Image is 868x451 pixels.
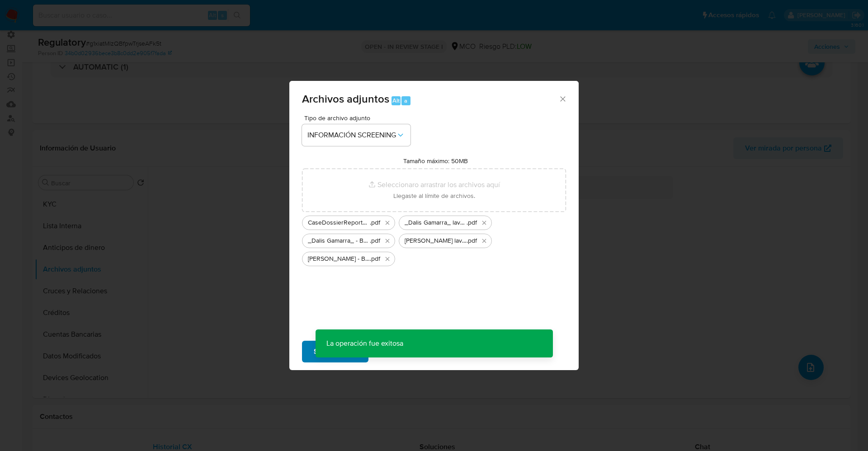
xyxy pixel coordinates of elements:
span: .pdf [370,236,380,245]
button: INFORMACIÓN SCREENING [302,124,410,146]
span: Archivos adjuntos [302,91,389,107]
span: Cancelar [384,342,413,362]
span: CaseDossierReport_5jb75j1z1d911k1hhgnv540yq [308,218,370,227]
span: .pdf [370,254,380,263]
span: .pdf [467,218,477,227]
button: Eliminar _Dalis Gamarra_ - Buscar con Google.pdf [382,235,393,246]
span: _Dalis Gamarra_ lavado de dinero - Buscar con Google [405,218,467,227]
span: .pdf [370,218,380,227]
button: Eliminar CaseDossierReport_5jb75j1z1d911k1hhgnv540yq.pdf [382,217,393,228]
span: _Dalis Gamarra_ - Buscar con Google [308,236,370,245]
span: Tipo de archivo adjunto [304,115,413,121]
span: a [404,96,407,105]
span: Subir archivo [314,342,357,362]
span: [PERSON_NAME] - Buscar con Google [308,254,370,263]
label: Tamaño máximo: 50MB [403,157,468,165]
p: La operación fue exitosa [316,329,414,357]
span: [PERSON_NAME] lavado de dinero - Buscar con Google [405,236,467,245]
button: Eliminar _Dalis Gamarra_ lavado de dinero - Buscar con Google.pdf [479,217,490,228]
span: INFORMACIÓN SCREENING [307,131,396,140]
span: .pdf [467,236,477,245]
ul: Archivos seleccionados [302,212,566,266]
button: Cerrar [558,94,566,103]
button: Subir archivo [302,341,368,362]
button: Eliminar _Gonzalo Gonzalez Gamarra_ lavado de dinero - Buscar con Google.pdf [479,235,490,246]
button: Eliminar _Gonzalo Gonzalez Gamarra_ - Buscar con Google.pdf [382,254,393,264]
span: Alt [392,96,400,105]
